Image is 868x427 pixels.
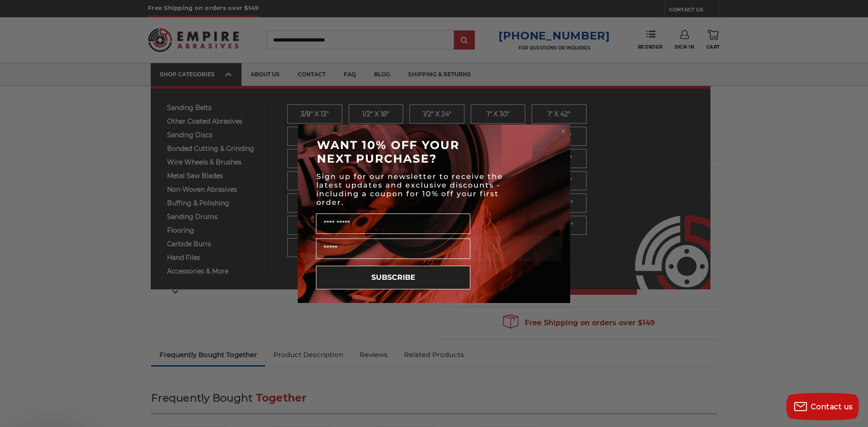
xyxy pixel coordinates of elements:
button: Contact us [786,393,859,420]
span: WANT 10% OFF YOUR NEXT PURCHASE? [317,138,459,165]
span: Contact us [811,402,853,411]
span: Sign up for our newsletter to receive the latest updates and exclusive discounts - including a co... [316,172,503,207]
button: SUBSCRIBE [316,266,470,289]
input: Email [316,238,470,259]
button: Close dialog [559,127,568,136]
